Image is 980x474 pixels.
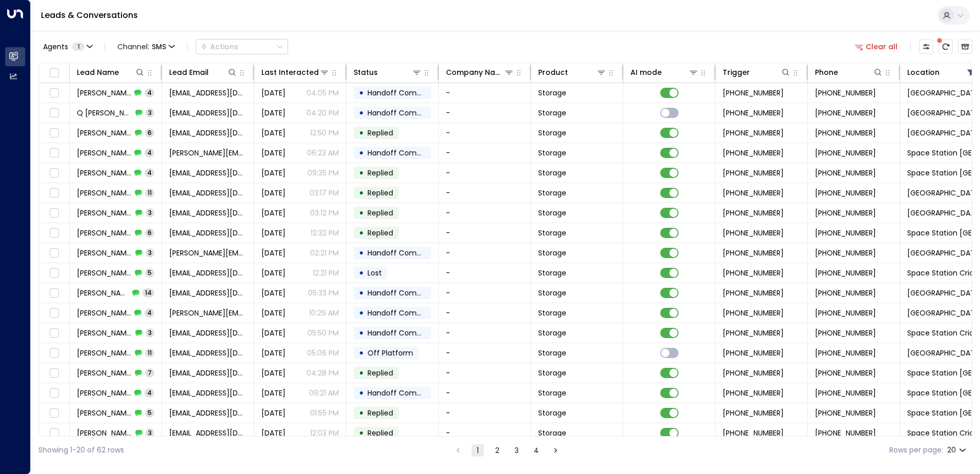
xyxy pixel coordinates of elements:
p: 04:05 PM [307,88,339,98]
span: Replied [367,168,393,178]
td: - [439,403,531,423]
span: +447918092865 [815,108,876,118]
div: AI mode [630,66,699,78]
span: Toggle select row [48,387,60,400]
span: Replied [367,228,393,238]
span: Toggle select row [48,187,60,200]
span: Oct 04, 2025 [261,168,285,178]
span: Replied [367,428,393,438]
span: 5 [145,408,154,417]
td: - [439,383,531,403]
span: Toggle select all [48,67,60,80]
span: +447505147539 [815,368,876,378]
div: • [359,344,364,362]
p: 03:17 PM [310,188,339,198]
span: +447715528565 [815,248,876,258]
span: +447949905714 [815,188,876,198]
span: Toggle select row [48,247,60,260]
span: +447795662549 [815,308,876,318]
span: 4 [145,308,154,317]
span: Laiane Cordeiro [77,328,132,338]
span: 3 [146,428,154,437]
span: Storage [538,408,566,418]
div: Lead Name [77,66,145,78]
span: Sep 16, 2025 [261,428,285,438]
button: Actions [196,39,288,54]
div: Trigger [723,66,750,78]
span: Samantha Osborne [77,348,132,358]
span: Toggle select row [48,207,60,220]
span: +447903494723 [723,268,784,278]
div: • [359,304,364,322]
span: +447565814634 [723,328,784,338]
span: Sep 29, 2025 [261,248,285,258]
td: - [439,203,531,223]
span: Oct 04, 2025 [261,208,285,218]
span: nataliemariawardle@gmail.com [169,88,247,98]
span: caroline_ardelet@yahoo.fr [169,388,247,398]
span: Off Platform [367,348,413,358]
span: +447884183508 [815,208,876,218]
span: Storage [538,108,566,118]
span: Oct 04, 2025 [261,228,285,238]
span: Storage [538,268,566,278]
span: Storage [538,208,566,218]
span: +447388496609 [815,408,876,418]
span: Sep 27, 2025 [261,288,285,298]
span: Oct 04, 2025 [261,188,285,198]
div: Last Interacted [261,66,330,78]
span: Storage [538,128,566,138]
span: 11 [145,188,154,197]
button: Go to next page [549,444,562,457]
span: laianelondon2016@gmail.com [169,328,247,338]
p: 09:21 AM [309,388,339,398]
span: 4 [145,168,154,177]
span: Sep 26, 2025 [261,308,285,318]
div: • [359,184,364,202]
span: +447868673982 [723,288,784,298]
span: Sep 24, 2025 [261,348,285,358]
td: - [439,83,531,103]
span: Simon Forster [77,248,132,258]
span: Toggle select row [48,107,60,120]
div: Company Name [446,66,504,78]
span: 4 [145,388,154,397]
span: Toggle select row [48,227,60,240]
div: • [359,384,364,402]
span: +447734579337 [815,168,876,178]
span: Storage [538,288,566,298]
div: Location [907,66,940,78]
span: There are new threads available. Refresh the grid to view the latest updates. [938,39,953,54]
div: • [359,104,364,122]
span: +447903494723 [815,268,876,278]
span: j.beardon90@gmail.com [169,268,247,278]
span: +447868673982 [815,288,876,298]
p: 12:03 PM [310,428,339,438]
td: - [439,243,531,263]
span: Toggle select row [48,347,60,360]
span: Toggle select row [48,427,60,440]
span: 4 [145,148,154,157]
p: 05:06 PM [307,348,339,358]
div: • [359,164,364,182]
span: Replied [367,188,393,198]
span: 6 [145,128,154,137]
td: - [439,323,531,343]
span: Handoff Completed [367,148,440,158]
span: Oct 08, 2025 [261,108,285,118]
div: • [359,224,364,242]
span: greenawaybruce968@gmail.com [169,408,247,418]
div: • [359,404,364,422]
button: Customize [919,39,933,54]
span: Handoff Completed [367,288,440,298]
div: • [359,284,364,302]
span: Storage [538,328,566,338]
label: Rows per page: [889,445,943,456]
span: sbarter@live.co.uk [169,208,247,218]
span: imelda.molloy@indliv.co.uk [169,308,247,318]
td: - [439,363,531,383]
span: +447718280337 [723,88,784,98]
span: Space Station St Johns Wood [907,208,977,218]
span: +447505147539 [723,368,784,378]
div: Product [538,66,568,78]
